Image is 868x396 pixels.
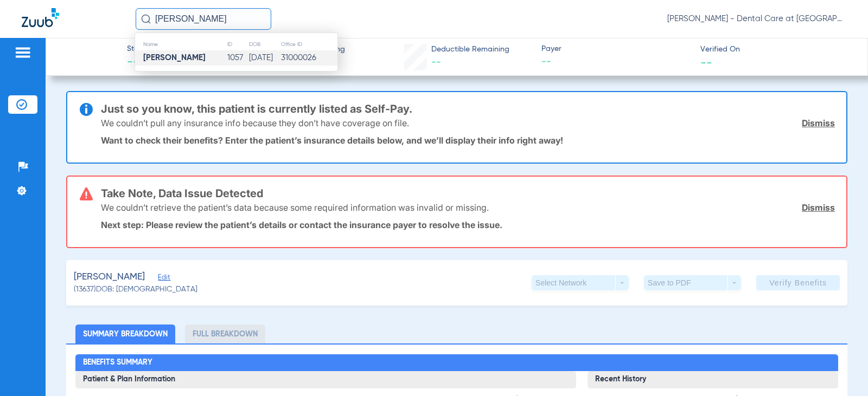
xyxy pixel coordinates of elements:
p: Want to check their benefits? Enter the patient’s insurance details below, and we’ll display thei... [101,135,835,146]
span: Status [127,43,149,55]
span: Payer [541,43,691,55]
span: Verified On [700,44,850,55]
th: ID [227,38,248,50]
span: Edit [158,274,168,284]
span: -- [700,56,712,68]
td: 1057 [227,50,248,66]
p: We couldn’t retrieve the patient’s data because some required information was invalid or missing. [101,202,489,213]
h3: Take Note, Data Issue Detected [101,188,835,199]
h3: Just so you know, this patient is currently listed as Self-Pay. [101,103,835,114]
p: Next step: Please review the patient’s details or contact the insurance payer to resolve the issue. [101,219,835,230]
span: Deductible Remaining [431,44,509,55]
span: -- [431,57,441,67]
td: 31000026 [280,50,337,66]
th: Office ID [280,38,337,50]
span: -- [127,55,149,70]
h3: Patient & Plan Information [75,371,576,388]
img: Zuub Logo [22,8,59,27]
a: Dismiss [802,202,835,213]
li: Full Breakdown [185,324,265,343]
span: (13637) DOB: [DEMOGRAPHIC_DATA] [74,284,197,295]
img: Search Icon [141,14,151,24]
th: Name [135,38,227,50]
img: info-icon [80,103,93,116]
strong: [PERSON_NAME] [143,54,206,62]
span: -- [541,55,691,69]
img: error-icon [80,187,93,200]
img: hamburger-icon [14,46,31,59]
a: Dismiss [802,118,835,128]
h3: Recent History [588,371,838,388]
input: Search for patients [136,8,271,30]
span: [PERSON_NAME] [74,270,145,284]
p: We couldn’t pull any insurance info because they don’t have coverage on file. [101,118,409,128]
span: [PERSON_NAME] - Dental Care at [GEOGRAPHIC_DATA] [667,14,846,24]
li: Summary Breakdown [75,324,175,343]
th: DOB [248,38,280,50]
td: [DATE] [248,50,280,66]
h2: Benefits Summary [75,354,838,372]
